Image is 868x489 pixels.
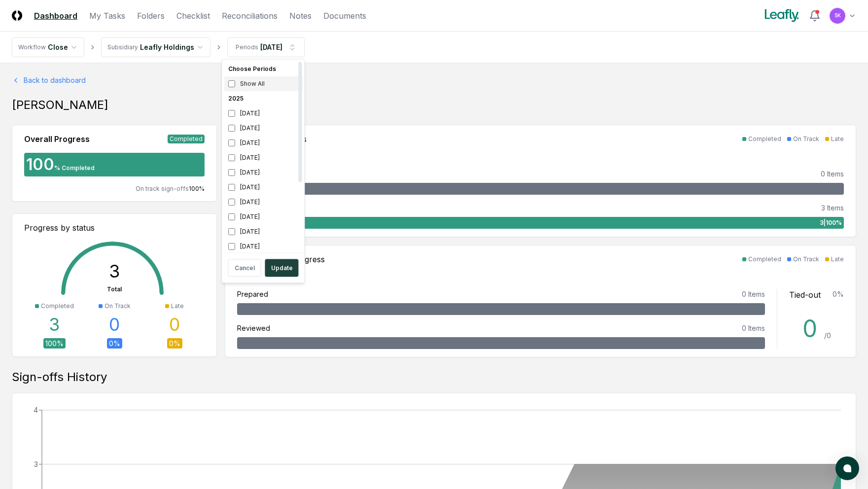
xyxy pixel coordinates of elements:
[224,165,303,180] div: [DATE]
[224,136,303,150] div: [DATE]
[224,91,303,106] div: 2025
[224,195,303,210] div: [DATE]
[224,239,303,254] div: [DATE]
[265,259,299,277] button: Update
[224,210,303,224] div: [DATE]
[224,62,303,76] div: Choose Periods
[224,121,303,136] div: [DATE]
[224,150,303,165] div: [DATE]
[224,180,303,195] div: [DATE]
[224,76,303,91] div: Show All
[224,106,303,121] div: [DATE]
[224,224,303,239] div: [DATE]
[228,259,261,277] button: Cancel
